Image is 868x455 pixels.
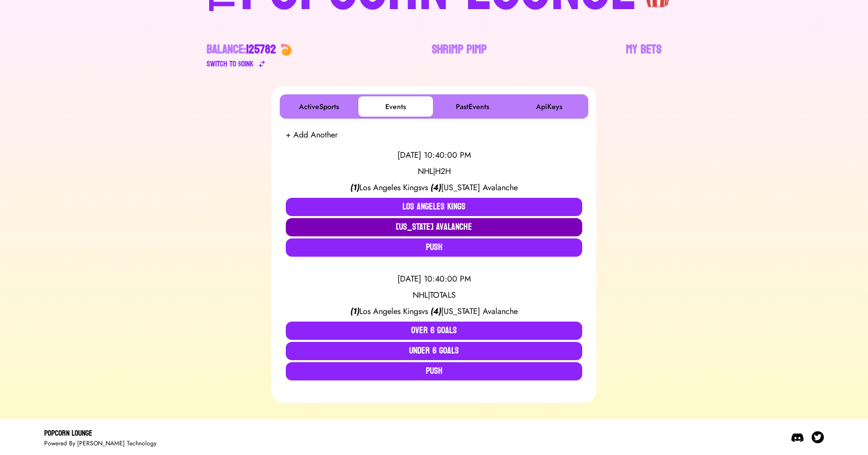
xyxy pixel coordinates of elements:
[44,427,156,439] div: Popcorn Lounge
[430,182,441,193] span: ( 4 )
[435,96,510,117] button: PastEvents
[286,362,582,380] button: Push
[812,431,824,443] img: Twitter
[286,198,582,216] button: Los Angeles Kings
[44,439,156,447] div: Powered By [PERSON_NAME] Technology
[359,305,421,317] span: Los Angeles Kings
[286,165,582,178] div: NHL | H2H
[286,238,582,257] button: Push
[286,305,582,318] div: vs
[286,273,582,285] div: [DATE] 10:40:00 PM
[350,182,359,193] span: ( 1 )
[359,182,421,193] span: Los Angeles Kings
[286,342,582,360] button: Under 6 Goals
[286,149,582,161] div: [DATE] 10:40:00 PM
[791,431,804,443] img: Discord
[246,39,276,60] span: 125782
[280,44,292,56] img: 🍤
[432,42,487,70] a: Shrimp Pimp
[207,58,254,70] div: Switch to $ OINK
[358,96,433,117] button: Events
[512,96,586,117] button: ApiKeys
[282,96,356,117] button: ActiveSports
[626,42,661,70] a: My Bets
[207,42,276,58] div: Balance:
[441,305,518,317] span: [US_STATE] Avalanche
[286,129,338,141] button: + Add Another
[286,218,582,236] button: [US_STATE] Avalanche
[286,322,582,340] button: Over 6 Goals
[286,182,582,194] div: vs
[286,289,582,301] div: NHL | TOTALS
[350,305,359,317] span: ( 1 )
[430,305,441,317] span: ( 4 )
[441,182,518,193] span: [US_STATE] Avalanche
